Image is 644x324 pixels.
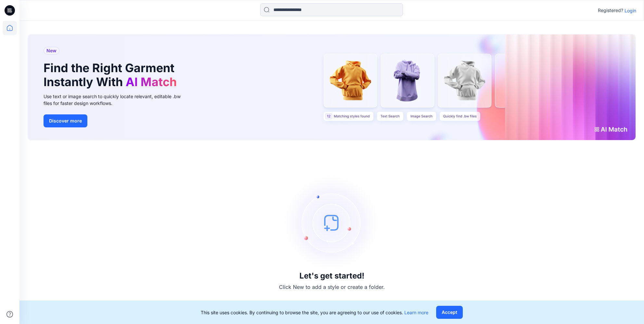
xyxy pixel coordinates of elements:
[436,306,463,319] button: Accept
[44,93,190,107] div: Use text or image search to quickly locate relevant, editable .bw files for faster design workflows.
[44,114,87,127] button: Discover more
[404,310,428,315] a: Learn more
[44,61,180,89] h1: Find the Right Garment Instantly With
[46,47,57,55] span: New
[598,6,623,14] p: Registered?
[283,174,381,271] img: empty-state-image.svg
[625,7,636,14] p: Login
[126,75,177,89] span: AI Match
[299,271,364,280] h3: Let's get started!
[279,283,385,291] p: Click New to add a style or create a folder.
[201,309,428,316] p: This site uses cookies. By continuing to browse the site, you are agreeing to our use of cookies.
